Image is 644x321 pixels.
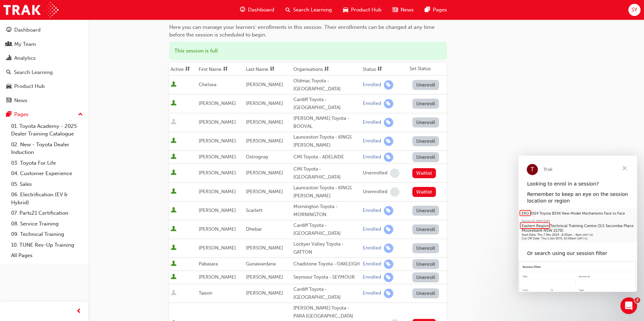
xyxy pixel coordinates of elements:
[8,240,86,250] a: 10. TUNE Rev-Up Training
[412,99,439,109] button: Unenroll
[293,165,360,181] div: CMI Toyota - [GEOGRAPHIC_DATA]
[6,98,11,104] span: news-icon
[171,226,177,233] span: User is active
[412,259,439,269] button: Unenroll
[270,66,275,72] span: sorting-icon
[425,6,430,14] span: pages-icon
[171,274,177,281] span: User is active
[635,297,640,303] span: 2
[171,261,177,267] span: User is active
[384,99,393,108] span: learningRecordVerb_ENROLL-icon
[171,100,177,107] span: User is active
[384,206,393,215] span: learningRecordVerb_ENROLL-icon
[285,6,290,14] span: search-icon
[246,119,283,125] span: [PERSON_NAME]
[412,206,439,216] button: Unenroll
[293,286,360,301] div: Cardiff Toyota - [GEOGRAPHIC_DATA]
[363,82,381,88] div: Enrolled
[246,82,283,88] span: [PERSON_NAME]
[293,153,360,161] div: CMI Toyota - ADELAIDE
[8,121,86,139] a: 01. Toyota Academy - 2025 Dealer Training Catalogue
[390,187,400,197] span: learningRecordVerb_NONE-icon
[412,168,436,178] button: Waitlist
[246,189,283,195] span: [PERSON_NAME]
[171,138,177,145] span: User is active
[293,115,360,130] div: [PERSON_NAME] Toyota - BOOVAL
[185,66,190,72] span: sorting-icon
[412,136,439,146] button: Unenroll
[8,139,86,158] a: 02. New - Toyota Dealer Induction
[3,38,86,51] a: My Team
[199,154,236,160] span: [PERSON_NAME]
[3,94,86,107] a: News
[6,112,11,118] span: pages-icon
[14,54,36,62] div: Analytics
[363,100,381,107] div: Enrolled
[3,80,86,93] a: Product Hub
[197,63,244,76] th: Toggle SortBy
[293,260,360,268] div: Chadstone Toyota - OAKLEIGH
[199,207,236,213] span: [PERSON_NAME]
[363,138,381,145] div: Enrolled
[433,6,447,14] span: Pages
[3,66,86,79] a: Search Learning
[76,307,81,316] span: prev-icon
[199,82,216,88] span: Chelsea
[8,229,86,240] a: 09. Technical Training
[14,40,36,48] div: My Team
[14,26,41,34] div: Dashboard
[363,170,387,176] div: Unenrolled
[171,81,177,88] span: User is active
[412,117,439,127] button: Unenroll
[412,187,436,197] button: Waitlist
[169,63,197,76] th: Toggle SortBy
[14,82,45,90] div: Product Hub
[412,80,439,90] button: Unenroll
[199,245,236,251] span: [PERSON_NAME]
[293,184,360,200] div: Launceston Toyota - KINGS [PERSON_NAME]
[171,245,177,252] span: User is active
[337,3,387,17] a: car-iconProduct Hub
[384,273,393,282] span: learningRecordVerb_ENROLL-icon
[171,170,177,176] span: User is active
[3,52,86,65] a: Analytics
[412,224,439,234] button: Unenroll
[78,110,83,119] span: up-icon
[8,158,86,168] a: 03. Toyota For Life
[412,288,439,298] button: Unenroll
[351,6,381,14] span: Product Hub
[8,219,86,229] a: 08. Service Training
[408,63,447,76] th: Set Status
[293,133,360,149] div: Launceston Toyota - KINGS [PERSON_NAME]
[363,207,381,214] div: Enrolled
[401,6,414,14] span: News
[3,2,59,18] img: Trak
[246,170,283,176] span: [PERSON_NAME]
[199,138,236,144] span: [PERSON_NAME]
[234,3,280,17] a: guage-iconDashboard
[293,203,360,219] div: Mornington Toyota - MORNINGTON
[384,153,393,162] span: learningRecordVerb_ENROLL-icon
[171,290,177,297] span: User is inactive
[171,188,177,195] span: User is active
[384,289,393,298] span: learningRecordVerb_ENROLL-icon
[246,154,268,160] span: Ostrognay
[8,250,86,261] a: All Pages
[248,6,274,14] span: Dashboard
[393,6,398,14] span: news-icon
[223,66,228,72] span: sorting-icon
[293,6,332,14] span: Search Learning
[632,6,637,14] span: SY
[171,207,177,214] span: User is active
[3,24,86,36] a: Dashboard
[363,189,387,195] div: Unenrolled
[14,68,53,76] div: Search Learning
[6,41,11,48] span: people-icon
[363,226,381,233] div: Enrolled
[199,189,236,195] span: [PERSON_NAME]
